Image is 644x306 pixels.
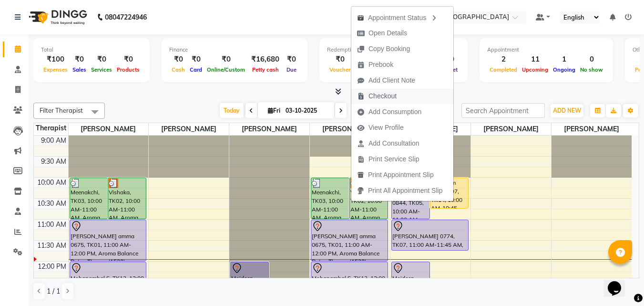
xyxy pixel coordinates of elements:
[368,154,419,164] span: Print Service Slip
[311,220,388,261] div: [PERSON_NAME] amma 0675, TK01, 11:00 AM-12:00 PM, Aroma Balance Detox Therapy(1530), Consultation...
[69,123,149,135] span: [PERSON_NAME]
[149,123,229,135] span: [PERSON_NAME]
[284,66,299,73] span: Due
[247,54,283,65] div: ₹16,680
[70,66,89,73] span: Sales
[368,107,421,117] span: Add Consumption
[487,46,605,54] div: Appointment
[357,187,364,194] img: printall.png
[351,9,453,25] div: Appointment Status
[204,66,247,73] span: Online/Custom
[108,178,146,219] div: Vishaka, TK02, 10:00 AM-11:00 AM, Aroma Balance Detox Therapy with Essence Rejuvenation (2430), C...
[24,4,90,31] img: logo
[114,66,142,73] span: Products
[368,60,393,70] span: Prebook
[283,54,300,65] div: ₹0
[220,103,244,118] span: Today
[229,123,309,135] span: [PERSON_NAME]
[105,4,147,31] b: 08047224946
[350,178,388,219] div: Vishaka, TK02, 10:00 AM-11:00 AM, Aroma Balance Detox Therapy with Essence Rejuvenation (2430), C...
[169,46,300,54] div: Finance
[204,54,247,65] div: ₹0
[70,178,108,219] div: Meenakchi, TK03, 10:00 AM-11:00 AM, Aroma Balance Detox Therapy(2970), Consultations, Diagnoses, ...
[169,54,187,65] div: ₹0
[34,123,68,133] div: Therapist
[41,66,70,73] span: Expenses
[487,54,520,65] div: 2
[368,186,442,196] span: Print All Appointment Slip
[40,106,83,114] span: Filter Therapist
[551,104,583,117] button: ADD NEW
[327,54,353,65] div: ₹0
[368,91,397,101] span: Checkout
[35,241,68,251] div: 11:30 AM
[35,220,68,230] div: 11:00 AM
[392,220,468,250] div: [PERSON_NAME] 0774, TK07, 11:00 AM-11:45 AM, [MEDICAL_DATA], Consultation, Diagnosis, Aroma oil
[552,123,632,135] span: [PERSON_NAME]
[327,66,353,73] span: Voucher
[551,66,578,73] span: Ongoing
[114,54,142,65] div: ₹0
[89,66,114,73] span: Services
[41,46,142,54] div: Total
[368,123,404,133] span: View Profile
[47,286,60,296] span: 1 / 1
[169,66,187,73] span: Cash
[471,123,551,135] span: [PERSON_NAME]
[553,107,581,114] span: ADD NEW
[187,54,204,65] div: ₹0
[357,14,364,21] img: apt_status.png
[70,220,146,261] div: [PERSON_NAME] amma 0675, TK01, 11:00 AM-12:00 PM, Aroma Balance Detox Therapy(1530), Consultation...
[41,54,70,65] div: ₹100
[310,123,390,135] span: [PERSON_NAME]
[283,104,330,118] input: 2025-10-03
[487,66,520,73] span: Completed
[266,107,283,114] span: Fri
[368,75,415,85] span: Add Client Note
[551,54,578,65] div: 1
[368,44,410,54] span: Copy Booking
[311,178,349,219] div: Meenakchi, TK03, 10:00 AM-11:00 AM, Aroma Balance Detox Therapy(2970), Consultations, Diagnoses, ...
[578,66,605,73] span: No show
[39,136,68,146] div: 9:00 AM
[392,262,429,303] div: Moideen 0440, TK10, 12:00 PM-01:00 PM, Aroma Balance Detox Therapy with Holistic Harmony(1980), C...
[604,268,634,296] iframe: chat widget
[250,66,281,73] span: Petty cash
[70,54,89,65] div: ₹0
[327,46,460,54] div: Redemption
[187,66,204,73] span: Card
[70,262,146,303] div: Mohanambal.S, TK13, 12:00 PM-01:00 PM, Aroma Balance Detox Therapy with Essence Rejuvenation (243...
[35,178,68,188] div: 10:00 AM
[520,54,551,65] div: 11
[578,54,605,65] div: 0
[368,28,407,38] span: Open Details
[520,66,551,73] span: Upcoming
[368,170,434,180] span: Print Appointment Slip
[39,157,68,167] div: 9:30 AM
[461,103,545,118] input: Search Appointment
[368,138,419,148] span: Add Consultation
[311,262,388,303] div: Mohanambal.S, TK13, 12:00 PM-01:00 PM, Aroma Balance Detox Therapy with Essence Rejuvenation (243...
[36,262,68,272] div: 12:00 PM
[35,199,68,209] div: 10:30 AM
[231,262,268,303] div: Moideen 0440, TK10, 12:00 PM-01:00 PM, Aroma Balance Detox Therapy with Holistic Harmony(1980), C...
[89,54,114,65] div: ₹0
[357,171,364,179] img: printapt.png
